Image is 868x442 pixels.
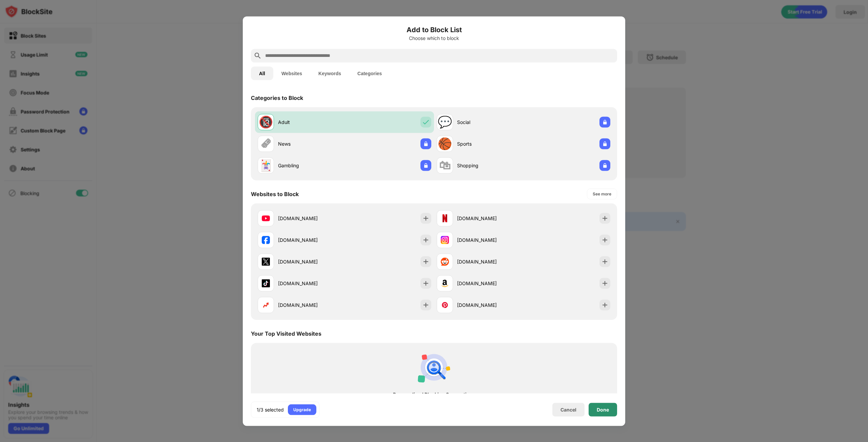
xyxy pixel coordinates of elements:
div: 🗞 [260,137,272,151]
div: 💬 [438,115,452,129]
div: [DOMAIN_NAME] [278,236,344,244]
button: Keywords [310,66,349,80]
button: All [251,66,273,80]
div: Choose which to block [251,35,617,41]
div: Upgrade [293,406,311,413]
div: [DOMAIN_NAME] [457,215,524,222]
img: favicons [441,236,449,244]
div: Personalized Blocking Suggestions [263,392,605,397]
img: favicons [262,301,270,309]
div: [DOMAIN_NAME] [278,280,344,287]
img: favicons [262,257,270,266]
div: Adult [278,119,344,126]
img: search.svg [254,51,262,60]
div: Shopping [457,162,524,169]
div: Categories to Block [251,94,303,101]
div: [DOMAIN_NAME] [457,258,524,265]
img: favicons [262,236,270,244]
div: 1/3 selected [257,406,284,413]
img: personal-suggestions.svg [418,351,450,383]
div: Social [457,119,524,126]
div: 🏀 [438,137,452,151]
div: 🔞 [259,115,273,129]
div: [DOMAIN_NAME] [457,280,524,287]
div: See more [593,190,611,197]
div: 🛍 [439,159,451,172]
div: [DOMAIN_NAME] [457,301,524,309]
button: Websites [273,66,310,80]
img: favicons [262,214,270,222]
div: Websites to Block [251,190,299,197]
div: Cancel [560,407,576,413]
img: favicons [441,214,449,222]
img: favicons [441,301,449,309]
div: 🃏 [259,159,273,172]
div: Sports [457,140,524,147]
div: Gambling [278,162,344,169]
img: favicons [441,279,449,287]
div: [DOMAIN_NAME] [278,301,344,309]
div: [DOMAIN_NAME] [278,258,344,265]
button: Categories [349,66,390,80]
div: [DOMAIN_NAME] [278,215,344,222]
img: favicons [262,279,270,287]
div: [DOMAIN_NAME] [457,236,524,244]
div: Your Top Visited Websites [251,330,321,337]
h6: Add to Block List [251,24,617,35]
div: Done [597,407,609,412]
div: News [278,140,344,147]
img: favicons [441,257,449,266]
